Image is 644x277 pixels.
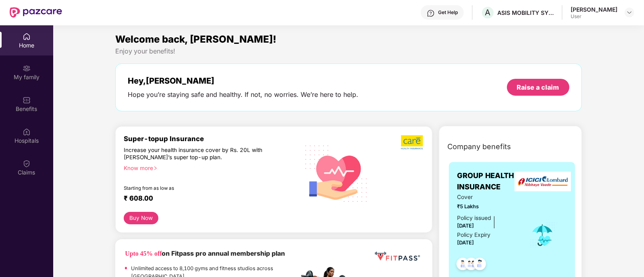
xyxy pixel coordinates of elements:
[125,250,285,257] b: on Fitpass pro annual membership plan
[453,255,473,275] img: svg+xml;base64,PHN2ZyB4bWxucz0iaHR0cDovL3d3dy53My5vcmcvMjAwMC9zdmciIHdpZHRoPSI0OC45NDMiIGhlaWdodD...
[530,222,556,248] img: icon
[125,250,162,257] b: Upto 45% off
[128,90,358,99] div: Hope you’re staying safe and healthy. If not, no worries. We’re here to help.
[401,135,424,150] img: b5dec4f62d2307b9de63beb79f102df3.png
[373,249,422,264] img: fppp.png
[427,9,435,17] img: svg+xml;base64,PHN2ZyBpZD0iSGVscC0zMngzMiIgeG1sbnM9Imh0dHA6Ly93d3cudzMub3JnLzIwMDAvc3ZnIiB3aWR0aD...
[457,231,490,240] div: Policy Expiry
[457,240,474,246] span: [DATE]
[10,7,62,18] img: New Pazcare Logo
[115,33,276,45] span: Welcome back, [PERSON_NAME]!
[457,203,519,211] span: ₹5 Lakhs
[124,135,299,143] div: Super-topup Insurance
[124,212,158,224] button: Buy Now
[23,128,31,136] img: svg+xml;base64,PHN2ZyBpZD0iSG9zcGl0YWxzIiB4bWxucz0iaHR0cDovL3d3dy53My5vcmcvMjAwMC9zdmciIHdpZHRoPS...
[438,9,458,16] div: Get Help
[115,47,582,55] div: Enjoy your benefits!
[485,8,491,17] span: A
[23,33,31,41] img: svg+xml;base64,PHN2ZyBpZD0iSG9tZSIgeG1sbnM9Imh0dHA6Ly93d3cudzMub3JnLzIwMDAvc3ZnIiB3aWR0aD0iMjAiIG...
[23,64,31,72] img: svg+xml;base64,PHN2ZyB3aWR0aD0iMjAiIGhlaWdodD0iMjAiIHZpZXdCb3g9IjAgMCAyMCAyMCIgZmlsbD0ibm9uZSIgeG...
[457,170,519,193] span: GROUP HEALTH INSURANCE
[571,13,617,20] div: User
[457,193,519,202] span: Cover
[128,76,358,86] div: Hey, [PERSON_NAME]
[470,255,490,275] img: svg+xml;base64,PHN2ZyB4bWxucz0iaHR0cDovL3d3dy53My5vcmcvMjAwMC9zdmciIHdpZHRoPSI0OC45NDMiIGhlaWdodD...
[517,83,559,92] div: Raise a claim
[457,223,474,229] span: [DATE]
[461,255,481,275] img: svg+xml;base64,PHN2ZyB4bWxucz0iaHR0cDovL3d3dy53My5vcmcvMjAwMC9zdmciIHdpZHRoPSI0OC45MTUiIGhlaWdodD...
[23,96,31,104] img: svg+xml;base64,PHN2ZyBpZD0iQmVuZWZpdHMiIHhtbG5zPSJodHRwOi8vd3d3LnczLm9yZy8yMDAwL3N2ZyIgd2lkdGg9Ij...
[299,135,374,211] img: svg+xml;base64,PHN2ZyB4bWxucz0iaHR0cDovL3d3dy53My5vcmcvMjAwMC9zdmciIHhtbG5zOnhsaW5rPSJodHRwOi8vd3...
[457,214,491,223] div: Policy issued
[497,9,554,16] div: ASIS MOBILITY SYSTEMS INDIA PRIVATE LIMITED
[153,166,158,170] span: right
[447,141,511,152] span: Company benefits
[124,146,264,161] div: Increase your health insurance cover by Rs. 20L with [PERSON_NAME]’s super top-up plan.
[124,194,291,204] div: ₹ 608.00
[124,185,264,191] div: Starting from as low as
[23,160,31,168] img: svg+xml;base64,PHN2ZyBpZD0iQ2xhaW0iIHhtbG5zPSJodHRwOi8vd3d3LnczLm9yZy8yMDAwL3N2ZyIgd2lkdGg9IjIwIi...
[124,164,294,170] div: Know more
[626,9,633,16] img: svg+xml;base64,PHN2ZyBpZD0iRHJvcGRvd24tMzJ4MzIiIHhtbG5zPSJodHRwOi8vd3d3LnczLm9yZy8yMDAwL3N2ZyIgd2...
[515,172,571,191] img: insurerLogo
[571,6,617,13] div: [PERSON_NAME]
